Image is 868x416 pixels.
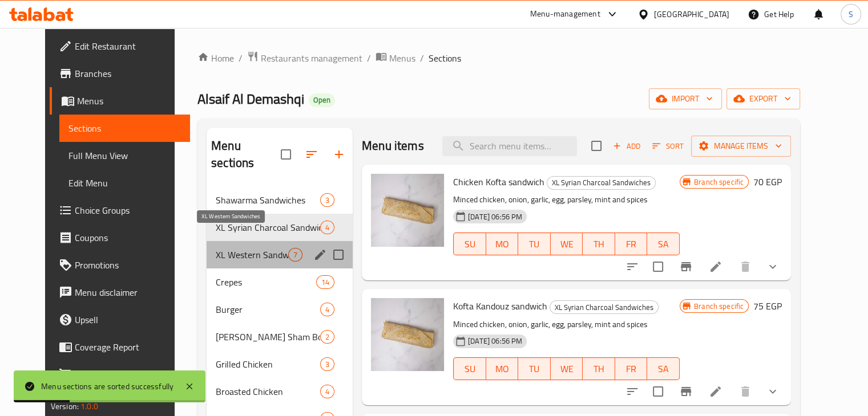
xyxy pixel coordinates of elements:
a: Edit Restaurant [50,32,190,60]
button: MO [486,233,519,255]
div: Burger4 [207,296,353,323]
span: import [658,92,713,106]
div: Open [309,93,335,107]
div: [PERSON_NAME] Sham Boxes2 [207,323,353,350]
span: Grocery Checklist [75,368,181,381]
span: Choice Groups [75,203,181,217]
button: Branch-specific-item [672,253,700,280]
span: TH [587,361,611,377]
span: Menus [389,51,415,65]
span: FR [620,361,643,377]
a: Sections [59,115,190,142]
button: MO [486,357,519,380]
button: export [726,88,800,109]
div: Burger [216,303,320,316]
button: WE [551,357,583,380]
span: Sort sections [298,141,325,168]
div: Menu sections are sorted successfully [41,380,173,393]
span: Coupons [75,231,181,244]
button: show more [759,378,786,405]
div: [GEOGRAPHIC_DATA] [654,8,729,21]
span: SU [458,236,481,252]
span: Add [611,140,642,153]
h6: 75 EGP [753,298,782,314]
span: Upsell [75,313,181,327]
span: TU [523,361,546,377]
a: Restaurants management [247,51,362,66]
span: Branches [75,67,181,80]
span: 2 [321,332,334,342]
a: Menus [376,51,415,66]
button: Add section [325,141,353,168]
button: Branch-specific-item [672,378,700,405]
span: 4 [321,304,334,315]
button: TH [583,357,615,380]
button: FR [615,233,648,255]
button: Sort [649,137,687,155]
span: XL Syrian Charcoal Sandwiches [547,176,655,189]
span: Alsaif Al Demashqi [197,86,304,112]
span: Select all sections [274,142,298,166]
span: XL Syrian Charcoal Sandwiches [550,301,658,314]
button: SU [453,233,486,255]
div: XL Syrian Charcoal Sandwiches4 [207,214,353,241]
span: XL Syrian Charcoal Sandwiches [216,221,320,234]
span: Coverage Report [75,340,181,354]
span: Branch specific [689,301,748,312]
span: S [849,8,853,21]
span: Edit Restaurant [75,39,181,53]
span: Sort [652,140,684,153]
div: Maria Al Sham Boxes [216,330,320,344]
span: [DATE] 06:56 PM [463,211,527,222]
input: search [442,136,577,156]
h6: 70 EGP [753,174,782,190]
span: 7 [289,250,302,260]
span: 14 [317,277,334,288]
button: SA [647,357,680,380]
div: items [320,193,334,207]
span: Chicken Kofta sandwich [453,173,544,190]
a: Edit Menu [59,169,190,197]
span: Select to update [646,380,670,403]
span: SU [458,361,481,377]
span: Menu disclaimer [75,286,181,299]
a: Full Menu View [59,142,190,169]
span: Select section [584,134,608,158]
span: [DATE] 06:56 PM [463,336,527,346]
span: Broasted Chicken [216,385,320,398]
div: items [316,275,334,289]
span: Sections [429,51,461,65]
span: Sections [68,121,181,135]
svg: Show Choices [766,385,780,398]
a: Grocery Checklist [50,361,190,388]
div: Grilled Chicken [216,357,320,371]
p: Minced chicken, onion, garlic, egg, parsley, mint and spices [453,193,680,207]
button: sort-choices [619,253,646,280]
button: delete [732,378,759,405]
div: items [320,385,334,398]
span: 1.0.0 [80,399,98,414]
span: Edit Menu [68,176,181,190]
span: 3 [321,195,334,206]
button: FR [615,357,648,380]
button: import [649,88,722,109]
nav: breadcrumb [197,51,800,66]
a: Promotions [50,251,190,279]
img: Kofta Kandouz sandwich [371,298,444,371]
div: XL Syrian Charcoal Sandwiches [550,300,659,314]
button: SU [453,357,486,380]
p: Minced chicken, onion, garlic, egg, parsley, mint and spices [453,317,680,332]
li: / [239,51,243,65]
li: / [367,51,371,65]
span: [PERSON_NAME] Sham Boxes [216,330,320,344]
span: 4 [321,222,334,233]
button: TU [518,233,551,255]
a: Choice Groups [50,197,190,224]
svg: Show Choices [766,260,780,274]
span: Shawarma Sandwiches [216,193,320,207]
span: SA [652,236,675,252]
div: Menu-management [530,7,600,21]
span: MO [491,236,514,252]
